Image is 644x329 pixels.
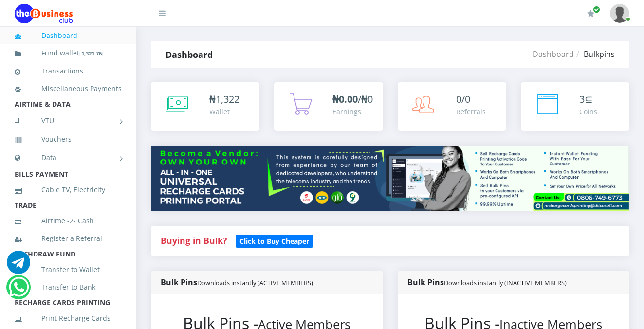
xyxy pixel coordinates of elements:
i: Renew/Upgrade Subscription [587,10,594,18]
a: Cable TV, Electricity [15,179,122,201]
a: 0/0 Referrals [398,82,506,131]
div: Earnings [332,107,373,117]
strong: Buying in Bulk? [161,235,227,246]
img: User [610,4,629,23]
a: Miscellaneous Payments [15,77,122,100]
div: ₦ [209,92,239,107]
a: VTU [15,109,122,133]
a: Chat for support [9,283,29,299]
a: Transactions [15,60,122,82]
div: Coins [579,107,597,117]
b: ₦0.00 [332,92,358,106]
a: ₦0.00/₦0 Earnings [274,82,383,131]
span: 1,322 [216,92,239,106]
span: /₦0 [332,92,373,106]
a: Dashboard [533,49,574,59]
strong: Dashboard [166,49,213,60]
li: Bulkpins [574,48,615,60]
a: Airtime -2- Cash [15,210,122,232]
small: Downloads instantly (INACTIVE MEMBERS) [444,278,567,287]
b: 1,321.76 [81,50,102,57]
small: [ ] [79,50,104,57]
div: ⊆ [579,92,597,107]
b: Click to Buy Cheaper [239,237,309,246]
strong: Bulk Pins [161,277,313,288]
span: Renew/Upgrade Subscription [593,6,600,13]
div: Referrals [456,107,486,117]
a: Vouchers [15,128,122,150]
a: Dashboard [15,24,122,47]
a: Transfer to Bank [15,276,122,298]
span: 0/0 [456,92,470,106]
a: Fund wallet[1,321.76] [15,42,122,65]
a: Transfer to Wallet [15,258,122,281]
a: Click to Buy Cheaper [236,235,313,246]
a: Chat for support [7,258,30,274]
a: Register a Referral [15,227,122,250]
a: Data [15,146,122,170]
img: Logo [15,4,73,23]
span: 3 [579,92,585,106]
small: Downloads instantly (ACTIVE MEMBERS) [197,278,313,287]
strong: Bulk Pins [407,277,567,288]
a: ₦1,322 Wallet [151,82,259,131]
img: multitenant_rcp.png [151,146,629,211]
div: Wallet [209,107,239,117]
